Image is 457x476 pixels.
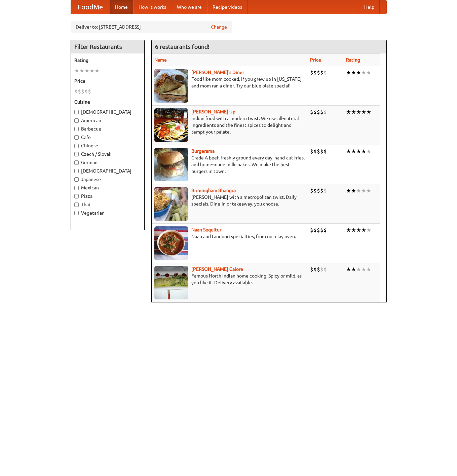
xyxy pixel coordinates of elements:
[84,67,89,74] li: ★
[361,187,366,194] li: ★
[351,108,356,116] li: ★
[366,226,371,234] li: ★
[361,266,366,273] li: ★
[366,69,371,76] li: ★
[74,169,79,173] input: [DEMOGRAPHIC_DATA]
[366,108,371,116] li: ★
[71,0,110,14] a: FoodMe
[74,184,141,191] label: Mexican
[323,226,327,234] li: $
[313,226,317,234] li: $
[313,108,317,116] li: $
[74,67,79,74] li: ★
[313,69,317,76] li: $
[79,67,84,74] li: ★
[351,266,356,273] li: ★
[317,266,320,273] li: $
[74,99,141,105] h5: Cuisine
[74,186,79,190] input: Mexican
[89,67,94,74] li: ★
[366,187,371,194] li: ★
[207,0,247,14] a: Recipe videos
[351,187,356,194] li: ★
[74,201,141,208] label: Thai
[323,266,327,273] li: $
[154,226,188,260] img: naansequitur.jpg
[346,148,351,155] li: ★
[361,69,366,76] li: ★
[110,0,133,14] a: Home
[317,108,320,116] li: $
[346,187,351,194] li: ★
[74,176,141,183] label: Japanese
[191,109,235,114] a: [PERSON_NAME] Up
[310,69,313,76] li: $
[74,159,141,166] label: German
[154,115,305,135] p: Indian food with a modern twist. We use all-natural ingredients and the finest spices to delight ...
[351,69,356,76] li: ★
[320,226,323,234] li: $
[191,266,243,272] a: [PERSON_NAME] Galore
[74,109,141,115] label: [DEMOGRAPHIC_DATA]
[74,117,141,124] label: American
[74,127,79,131] input: Barbecue
[317,187,320,194] li: $
[356,69,361,76] li: ★
[310,148,313,155] li: $
[71,40,144,53] h4: Filter Restaurants
[74,88,78,95] li: $
[191,70,244,75] a: [PERSON_NAME]'s Diner
[81,88,84,95] li: $
[155,43,210,50] ng-pluralize: 6 restaurants found!
[323,187,327,194] li: $
[191,227,221,232] a: Naan Sequitur
[154,108,188,142] img: curryup.jpg
[317,226,320,234] li: $
[88,88,91,95] li: $
[317,148,320,155] li: $
[346,226,351,234] li: ★
[310,57,321,63] a: Price
[313,266,317,273] li: $
[356,226,361,234] li: ★
[346,266,351,273] li: ★
[154,76,305,89] p: Food like mom cooked, if you grew up in [US_STATE] and mom ran a diner. Try our blue plate special!
[320,187,323,194] li: $
[320,266,323,273] li: $
[74,177,79,182] input: Japanese
[310,226,313,234] li: $
[84,88,88,95] li: $
[74,118,79,123] input: American
[323,148,327,155] li: $
[310,108,313,116] li: $
[74,193,141,199] label: Pizza
[74,57,141,64] h5: Rating
[310,187,313,194] li: $
[361,148,366,155] li: ★
[313,148,317,155] li: $
[74,160,79,165] input: German
[154,194,305,207] p: [PERSON_NAME] with a metropolitan twist. Daily specials. Dine-in or takeaway, you choose.
[154,266,188,299] img: currygalore.jpg
[74,151,141,157] label: Czech / Slovak
[74,194,79,198] input: Pizza
[211,24,227,30] a: Change
[74,142,141,149] label: Chinese
[320,148,323,155] li: $
[74,134,141,141] label: Cafe
[191,148,215,154] a: Burgerama
[154,154,305,175] p: Grade A beef, freshly ground every day, hand-cut fries, and home-made milkshakes. We make the bes...
[320,108,323,116] li: $
[191,188,236,193] a: Birmingham Bhangra
[74,203,79,207] input: Thai
[133,0,172,14] a: How it works
[74,144,79,148] input: Chinese
[310,266,313,273] li: $
[71,21,232,33] div: Deliver to: [STREET_ADDRESS]
[317,69,320,76] li: $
